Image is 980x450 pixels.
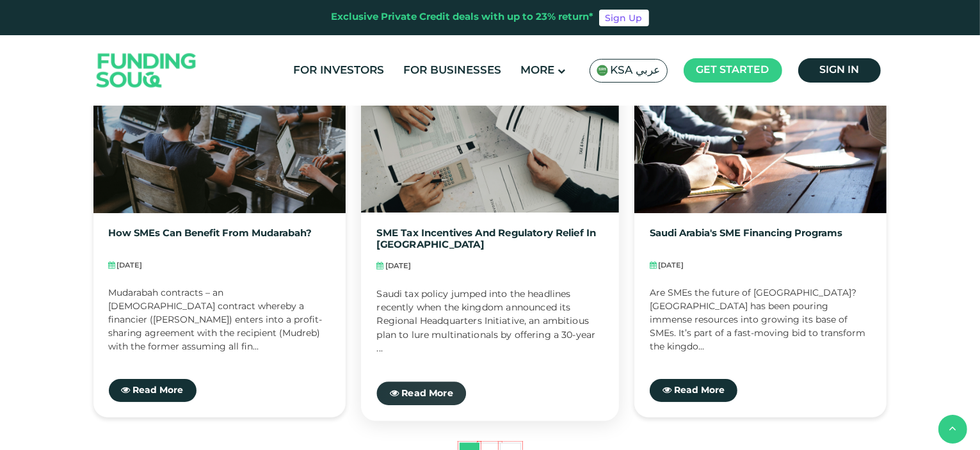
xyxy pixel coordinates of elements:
[117,262,143,269] span: [DATE]
[696,65,769,75] span: Get started
[291,60,388,81] a: For Investors
[401,389,453,398] span: Read More
[109,287,331,351] div: Mudarabah contracts – an [DEMOGRAPHIC_DATA] contract whereby a financier ([PERSON_NAME]) enters i...
[332,10,594,25] div: Exclusive Private Credit deals with up to 23% return*
[377,229,604,252] a: SME Tax Incentives and Regulatory Relief in [GEOGRAPHIC_DATA]
[401,60,505,81] a: For Businesses
[133,386,184,395] span: Read More
[385,263,412,269] span: [DATE]
[674,386,725,395] span: Read More
[819,65,859,75] span: Sign in
[938,415,967,444] button: back
[611,63,661,78] span: KSA عربي
[109,379,197,402] a: Read More
[650,287,872,351] div: Are SMEs the future of [GEOGRAPHIC_DATA]? [GEOGRAPHIC_DATA] has been pouring immense resources in...
[597,65,608,76] img: SA Flag
[377,288,604,353] div: Saudi tax policy jumped into the headlines recently when the kingdom announced its Regional Headq...
[599,10,649,26] a: Sign Up
[798,58,881,83] a: Sign in
[658,262,684,269] span: [DATE]
[377,382,467,405] a: Read More
[650,379,737,402] a: Read More
[109,229,312,251] a: How SMEs can benefit from Mudarabah?
[84,38,209,103] img: Logo
[634,67,887,213] img: SMEs Financing Program in KSA
[650,229,842,251] a: Saudi Arabia's SME Financing Programs
[361,63,619,213] img: SME Tax Incentives in KSA
[521,65,555,76] span: More
[93,67,346,213] img: How SMEs can benefit from Mudarabah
